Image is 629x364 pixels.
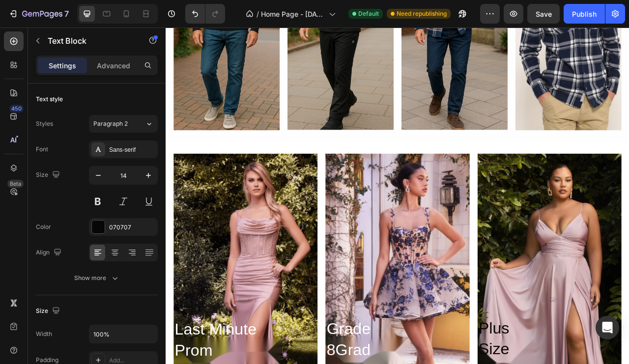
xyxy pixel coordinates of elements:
p: Advanced [97,60,130,71]
span: Paragraph 2 [93,119,128,128]
div: 450 [9,105,24,112]
button: Paragraph 2 [89,115,158,133]
div: Publish [572,9,597,19]
div: Styles [36,119,53,128]
p: Settings [49,60,76,71]
div: Font [36,145,48,154]
div: Width [36,330,52,338]
div: Beta [7,180,24,188]
span: Save [536,10,552,18]
span: Need republishing [397,9,447,18]
input: Auto [89,325,157,343]
div: 070707 [109,223,155,232]
div: Sans-serif [109,145,155,154]
div: Open Intercom Messenger [596,316,619,339]
div: Undo/Redo [185,4,225,24]
button: Save [527,4,560,24]
span: / [257,9,259,19]
button: 7 [4,4,73,24]
span: Home Page - [DATE] 00:03:37 [261,9,325,19]
div: Color [36,223,51,231]
div: Size [36,305,62,318]
button: Show more [36,269,158,287]
div: Size [36,168,62,182]
div: Align [36,246,63,259]
span: Default [358,9,379,18]
iframe: Design area [166,28,629,364]
button: Publish [564,4,605,24]
p: Text Block [48,35,131,47]
p: 7 [64,8,69,20]
div: Show more [74,273,120,283]
div: Text style [36,95,63,104]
